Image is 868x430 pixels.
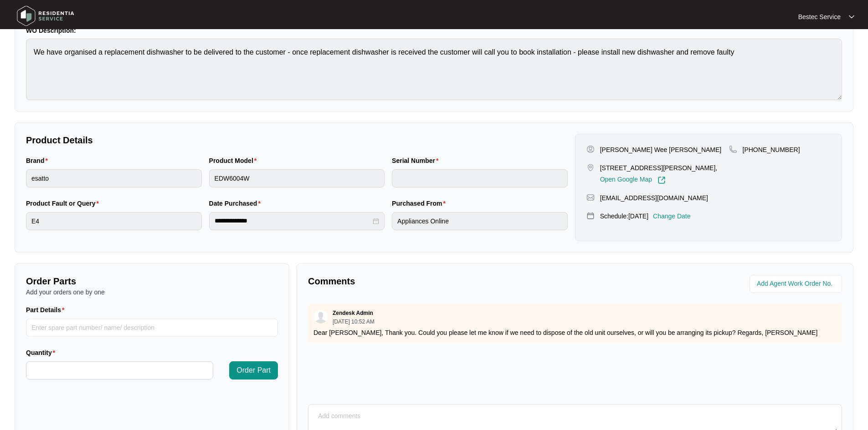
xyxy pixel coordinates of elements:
p: Add your orders one by one [26,288,278,297]
p: Dear [PERSON_NAME], Thank you. Could you please let me know if we need to dispose of the old unit... [313,328,837,337]
input: Product Fault or Query [26,212,202,230]
p: [PERSON_NAME] Wee [PERSON_NAME] [600,145,722,154]
p: Bestec Service [798,12,841,21]
input: Add Agent Work Order No. [757,278,837,289]
label: Product Model [209,156,261,165]
p: Order Parts [26,275,278,288]
input: Brand [26,169,202,187]
p: [EMAIL_ADDRESS][DOMAIN_NAME] [600,193,708,202]
img: map-pin [729,145,737,153]
img: user-pin [586,145,595,153]
a: Open Google Map [600,176,666,184]
p: Product Details [26,134,568,147]
img: dropdown arrow [849,15,854,19]
label: Purchased From [392,199,449,208]
p: Comments [308,275,569,288]
label: Quantity [26,348,59,357]
img: user.svg [314,310,328,324]
p: Change Date [653,212,691,221]
img: map-pin [586,193,595,202]
p: Schedule: [DATE] [600,212,648,221]
input: Product Model [209,169,385,187]
input: Serial Number [392,169,568,187]
p: [STREET_ADDRESS][PERSON_NAME], [600,163,718,172]
input: Date Purchased [215,216,371,226]
p: [DATE] 10:52 AM [333,319,375,324]
label: Product Fault or Query [26,199,103,208]
span: Order Part [236,365,271,376]
label: Date Purchased [209,199,264,208]
label: Part Details [26,305,68,314]
img: map-pin [586,163,595,172]
label: Serial Number [392,156,442,165]
input: Part Details [26,319,278,337]
img: map-pin [586,212,595,220]
p: Zendesk Admin [333,309,373,317]
button: Order Part [229,361,278,379]
input: Quantity [26,362,213,379]
input: Purchased From [392,212,568,230]
img: residentia service logo [14,2,77,30]
img: Link-External [657,176,666,184]
p: [PHONE_NUMBER] [743,145,800,154]
textarea: We have organised a replacement dishwasher to be delivered to the customer - once replacement dis... [26,39,842,100]
label: Brand [26,156,51,165]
